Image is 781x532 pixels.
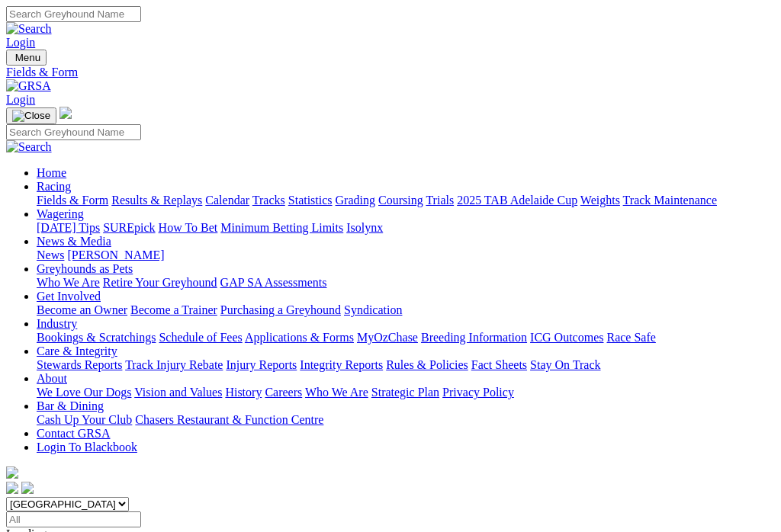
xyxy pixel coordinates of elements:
a: Login [6,93,35,106]
div: News & Media [37,248,775,262]
img: Close [12,110,50,122]
a: Login [6,36,35,49]
div: Greyhounds as Pets [37,276,775,290]
a: Trials [426,194,454,207]
a: News [37,248,64,261]
a: Injury Reports [226,358,297,371]
a: Become a Trainer [130,303,217,316]
a: Race Safe [606,331,655,344]
a: Greyhounds as Pets [37,262,133,275]
img: twitter.svg [21,482,34,494]
a: Track Maintenance [623,194,717,207]
a: GAP SA Assessments [220,276,327,289]
a: Wagering [37,207,84,220]
a: Tracks [252,194,285,207]
input: Search [6,124,141,140]
a: Get Involved [37,290,101,303]
a: MyOzChase [357,331,418,344]
a: Schedule of Fees [159,331,242,344]
img: Search [6,140,52,154]
a: Applications & Forms [245,331,354,344]
a: News & Media [37,235,111,248]
a: Careers [265,386,302,399]
a: Grading [336,194,375,207]
a: [DATE] Tips [37,221,100,234]
a: Fields & Form [37,194,108,207]
a: Rules & Policies [386,358,468,371]
div: Wagering [37,221,775,235]
a: Integrity Reports [300,358,383,371]
a: [PERSON_NAME] [67,248,164,261]
div: Care & Integrity [37,358,775,372]
div: Industry [37,331,775,345]
input: Select date [6,511,141,527]
div: Get Involved [37,303,775,317]
a: ICG Outcomes [530,331,603,344]
a: Stewards Reports [37,358,122,371]
a: Purchasing a Greyhound [220,303,341,316]
a: Racing [37,180,71,193]
img: GRSA [6,79,51,93]
a: Care & Integrity [37,345,117,357]
a: Strategic Plan [371,386,439,399]
a: Cash Up Your Club [37,413,132,426]
img: facebook.svg [6,482,18,494]
a: Bookings & Scratchings [37,331,156,344]
a: History [225,386,262,399]
a: Statistics [288,194,333,207]
a: Weights [580,194,620,207]
div: Racing [37,194,775,207]
a: Chasers Restaurant & Function Centre [135,413,323,426]
a: Vision and Values [134,386,222,399]
a: 2025 TAB Adelaide Cup [457,194,577,207]
a: Industry [37,317,77,330]
a: Who We Are [37,276,100,289]
img: logo-grsa-white.png [6,466,18,479]
a: Who We Are [305,386,368,399]
button: Toggle navigation [6,50,47,66]
a: Home [37,166,66,179]
a: Breeding Information [421,331,527,344]
a: Contact GRSA [37,427,110,440]
img: logo-grsa-white.png [59,107,72,119]
img: Search [6,22,52,36]
span: Menu [15,52,40,63]
a: Bar & Dining [37,399,104,412]
a: Isolynx [346,221,383,234]
div: Bar & Dining [37,413,775,427]
a: We Love Our Dogs [37,386,131,399]
a: Retire Your Greyhound [103,276,217,289]
a: SUREpick [103,221,155,234]
a: Login To Blackbook [37,441,137,453]
a: Become an Owner [37,303,127,316]
a: Fact Sheets [471,358,527,371]
a: Track Injury Rebate [125,358,223,371]
button: Toggle navigation [6,107,56,124]
a: Privacy Policy [442,386,514,399]
a: Fields & Form [6,66,775,79]
div: About [37,386,775,399]
a: Stay On Track [530,358,600,371]
a: About [37,372,67,385]
input: Search [6,6,141,22]
a: Calendar [205,194,249,207]
a: Minimum Betting Limits [220,221,343,234]
a: How To Bet [159,221,218,234]
a: Results & Replays [111,194,202,207]
a: Coursing [378,194,423,207]
a: Syndication [344,303,402,316]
